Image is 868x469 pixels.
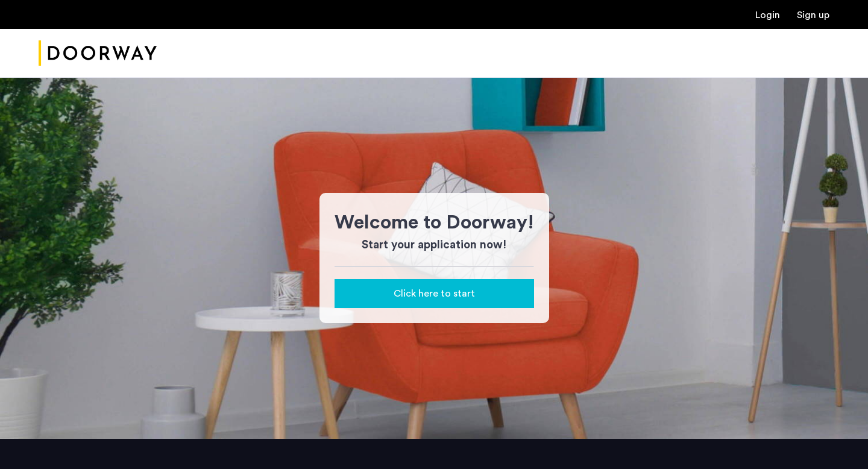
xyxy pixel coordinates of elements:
span: Click here to start [394,286,475,301]
h3: Start your application now! [335,237,534,254]
h1: Welcome to Doorway! [335,208,534,237]
button: button [335,279,534,308]
a: Login [755,10,780,20]
a: Cazamio Logo [39,31,157,76]
img: logo [39,31,157,76]
a: Registration [797,10,829,20]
